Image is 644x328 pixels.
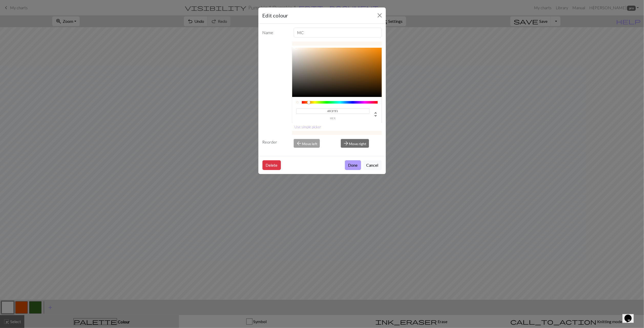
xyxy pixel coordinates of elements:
button: Move right [341,139,369,148]
button: Close [376,11,384,19]
div: Reorder [259,139,291,148]
label: Name [259,28,291,37]
button: Use simple picker [292,123,323,131]
button: Done [345,160,361,170]
button: Delete [262,160,281,170]
label: hex [296,117,369,120]
h5: Edit colour [262,12,288,19]
button: Cancel [363,160,382,170]
iframe: chat widget [622,307,639,323]
span: arrow_forward [343,140,349,147]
